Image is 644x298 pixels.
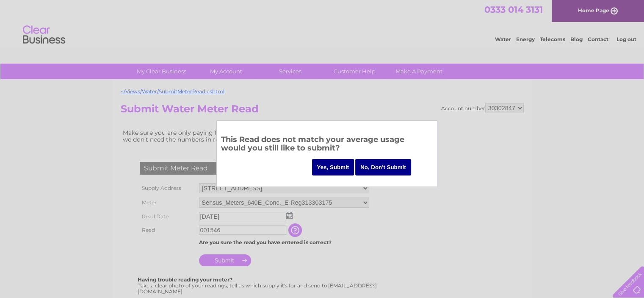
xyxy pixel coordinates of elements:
[355,159,411,175] input: No, Don't Submit
[221,134,433,157] h3: This Read does not match your average usage would you still like to submit?
[588,36,608,42] a: Contact
[312,159,354,175] input: Yes, Submit
[22,22,66,48] img: logo.png
[570,36,583,42] a: Blog
[122,5,522,41] div: Clear Business is a trading name of Verastar Limited (registered in [GEOGRAPHIC_DATA] No. 3667643...
[516,36,535,42] a: Energy
[495,36,511,42] a: Water
[616,36,636,42] a: Log out
[484,4,543,15] a: 0333 014 3131
[540,36,565,42] a: Telecoms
